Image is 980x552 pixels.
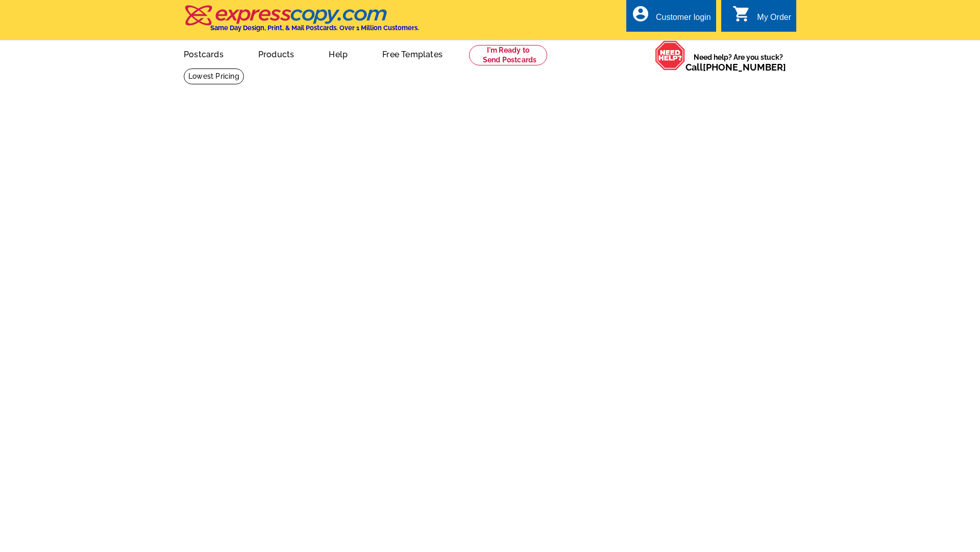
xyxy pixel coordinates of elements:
[210,24,419,32] h4: Same Day Design, Print, & Mail Postcards. Over 1 Million Customers.
[732,11,791,24] a: shopping_cart My Order
[184,12,419,32] a: Same Day Design, Print, & Mail Postcards. Over 1 Million Customers.
[685,52,791,73] span: Need help? Are you stuck?
[703,62,786,73] a: [PHONE_NUMBER]
[242,41,311,65] a: Products
[655,40,685,71] img: help
[167,41,240,65] a: Postcards
[312,41,364,65] a: Help
[631,11,711,24] a: account_circle Customer login
[757,13,791,27] div: My Order
[631,5,650,23] i: account_circle
[685,62,786,73] span: Call
[366,41,459,65] a: Free Templates
[732,5,751,23] i: shopping_cart
[656,13,711,27] div: Customer login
